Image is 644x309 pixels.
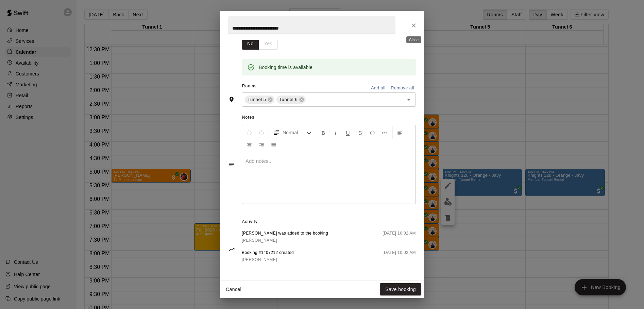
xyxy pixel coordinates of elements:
span: Tunnel 5 [245,96,269,103]
div: Booking time is available [259,61,312,73]
span: Tunnel 6 [276,96,301,103]
span: Activity [242,217,416,227]
button: Open [404,95,413,104]
span: Normal [283,129,306,136]
a: [PERSON_NAME] [242,256,294,263]
div: Close [406,36,421,43]
span: [DATE] 10:02 AM [383,230,416,244]
a: [PERSON_NAME] [242,237,328,244]
button: Cancel [223,283,244,296]
button: Save booking [380,283,421,296]
button: Formatting Options [270,126,315,139]
svg: Rooms [228,96,235,103]
button: Close [408,19,420,32]
button: Justify Align [268,139,279,151]
button: Remove all [389,83,416,93]
button: Format Underline [342,126,354,139]
span: Rooms [242,84,257,88]
span: [PERSON_NAME] was added to the booking [242,230,328,237]
button: Left Align [394,126,406,139]
button: Undo [243,126,255,139]
svg: Notes [228,161,235,168]
span: Notes [242,112,416,123]
div: Tunnel 6 [276,96,306,104]
button: Format Italics [330,126,341,139]
button: Redo [256,126,267,139]
svg: Activity [228,246,235,253]
span: Booking #1407212 created [242,250,294,256]
span: [PERSON_NAME] [242,238,277,243]
button: Right Align [256,139,267,151]
button: No [242,37,259,50]
button: Format Bold [318,126,329,139]
button: Center Align [243,139,255,151]
button: Insert Link [379,126,390,139]
div: outlined button group [242,37,278,50]
div: Tunnel 5 [245,96,274,104]
button: Insert Code [367,126,378,139]
span: [DATE] 10:02 AM [383,250,416,263]
button: Format Strikethrough [354,126,366,139]
button: Add all [367,83,389,93]
span: [PERSON_NAME] [242,257,277,262]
